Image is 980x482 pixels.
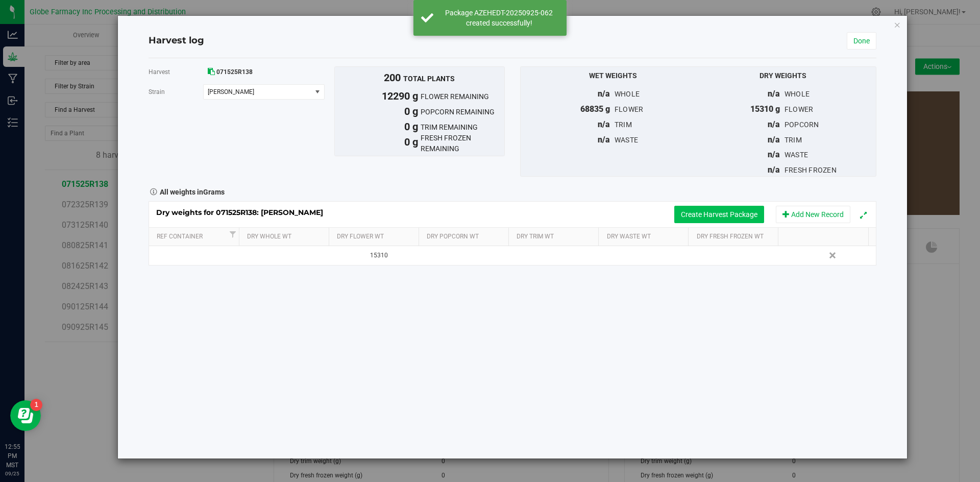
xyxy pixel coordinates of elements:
[421,91,504,102] span: flower remaining
[421,122,504,133] span: trim remaining
[785,136,802,144] span: trim
[598,135,610,144] span: n/a
[149,88,165,95] span: Strain
[785,166,837,174] span: fresh frozen
[615,90,640,98] span: whole
[338,251,421,260] div: 15310
[403,75,455,83] span: total plants
[160,184,225,198] strong: All weights in
[759,71,806,80] span: Dry Weights
[580,104,610,114] span: 68835 g
[776,206,850,223] button: Add New Record
[337,233,415,241] a: Dry Flower Wt
[335,119,421,134] span: 0 g
[335,104,421,119] span: 0 g
[227,228,239,241] a: Filter
[157,233,227,241] a: Ref Container
[598,119,610,129] span: n/a
[335,134,421,156] span: 0 g
[768,89,780,99] span: n/a
[697,233,775,241] a: Dry Fresh Frozen Wt
[384,71,401,84] span: 200
[785,120,819,129] span: popcorn
[203,188,225,196] span: Grams
[208,88,303,95] span: [PERSON_NAME]
[589,71,637,80] span: Wet Weights
[335,88,421,104] span: 12290 g
[156,208,333,217] span: Dry weights for 071525R138: [PERSON_NAME]
[768,135,780,144] span: n/a
[311,85,324,99] span: select
[427,233,505,241] a: Dry Popcorn Wt
[149,34,204,47] h4: Harvest log
[30,399,42,411] iframe: Resource center unread badge
[847,32,876,50] a: Done
[216,68,253,76] span: 071525R138
[149,68,170,76] span: Harvest
[674,206,764,223] button: Create Harvest Package
[421,133,504,154] span: fresh frozen remaining
[598,89,610,99] span: n/a
[785,151,808,159] span: waste
[615,136,638,144] span: waste
[750,104,780,114] span: 15310 g
[517,233,595,241] a: Dry Trim Wt
[615,105,644,113] span: flower
[615,120,632,129] span: trim
[247,233,325,241] a: Dry Whole Wt
[607,233,685,241] a: Dry Waste Wt
[768,165,780,175] span: n/a
[10,400,41,431] iframe: Resource center
[856,207,871,222] button: Expand
[785,90,810,98] span: whole
[768,150,780,159] span: n/a
[421,107,504,117] span: popcorn remaining
[826,249,841,262] a: Delete
[439,8,559,28] div: Package AZEHEDT-20250925-062 created successfully!
[768,119,780,129] span: n/a
[785,105,814,113] span: flower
